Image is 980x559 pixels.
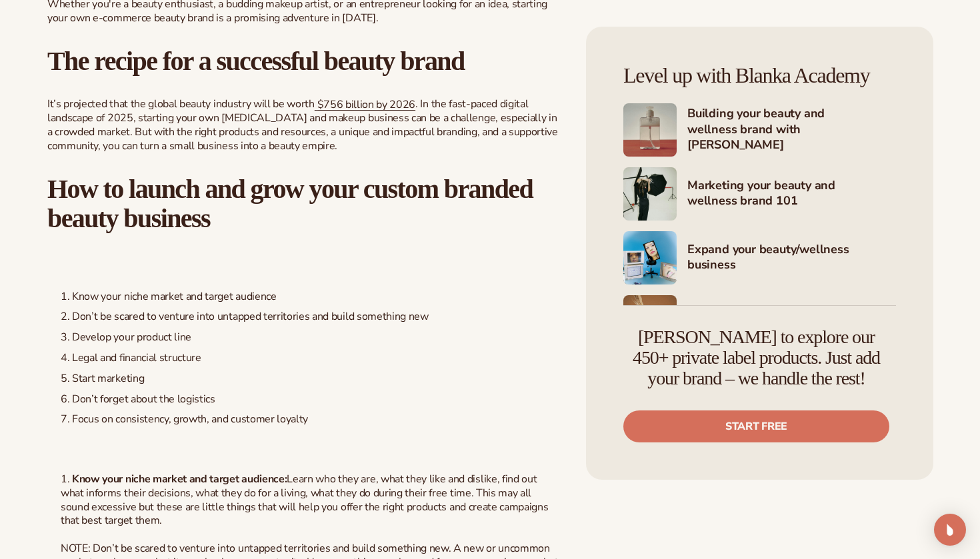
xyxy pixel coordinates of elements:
[687,242,896,275] h4: Expand your beauty/wellness business
[687,178,896,211] h4: Marketing your beauty and wellness brand 101
[317,97,416,112] span: $756 billion by 2026
[72,289,277,304] span: Know your niche market and target audience
[72,309,429,324] span: Don’t be scared to venture into untapped territories and build something new
[623,231,677,284] img: Shopify Image 7
[623,327,889,388] h4: [PERSON_NAME] to explore our 450+ private label products. Just add your brand – we handle the rest!
[623,103,896,157] a: Shopify Image 5 Building your beauty and wellness brand with [PERSON_NAME]
[61,472,548,528] span: Learn who they are, what they like and dislike, find out what informs their decisions, what they ...
[934,514,966,546] div: Open Intercom Messenger
[72,371,144,386] span: Start marketing
[623,231,896,284] a: Shopify Image 7 Expand your beauty/wellness business
[47,97,558,153] span: . In the fast-paced digital landscape of 2025, starting your own [MEDICAL_DATA] and makeup busine...
[623,103,677,157] img: Shopify Image 5
[623,295,896,348] a: Shopify Image 8 Mastering ecommerce: Boost your beauty and wellness sales
[72,330,191,344] span: Develop your product line
[623,167,677,221] img: Shopify Image 6
[687,106,896,154] h4: Building your beauty and wellness brand with [PERSON_NAME]
[47,174,533,233] b: How to launch and grow your custom branded beauty business
[72,350,201,365] span: Legal and financial structure
[47,46,465,76] b: The recipe for a successful beauty brand
[285,472,287,486] strong: :
[72,392,215,406] span: Don’t forget about the logistics
[623,410,889,442] a: Start free
[623,295,677,348] img: Shopify Image 8
[315,97,415,112] a: $756 billion by 2026
[47,97,315,111] span: It’s projected that the global beauty industry will be worth
[72,412,308,426] span: Focus on consistency, growth, and customer loyalty
[623,64,896,87] h4: Level up with Blanka Academy
[72,472,285,486] strong: Know your niche market and target audience
[623,167,896,221] a: Shopify Image 6 Marketing your beauty and wellness brand 101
